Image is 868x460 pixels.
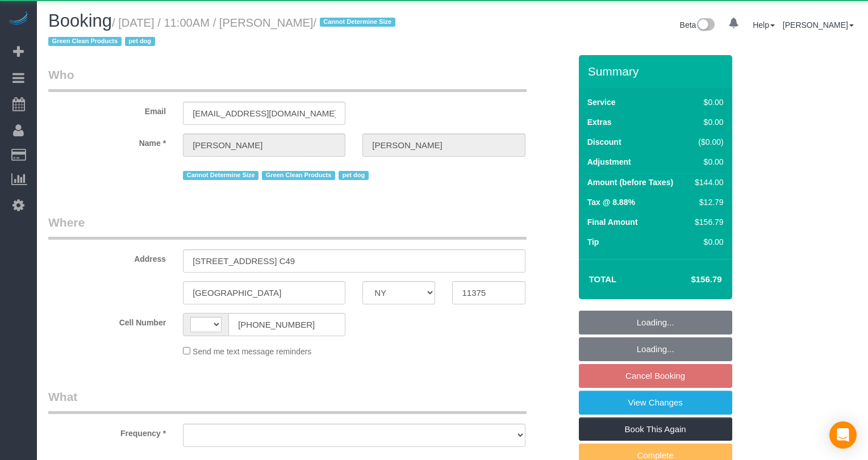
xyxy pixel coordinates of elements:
a: Beta [680,20,715,30]
div: Open Intercom Messenger [829,421,857,449]
input: Cell Number [228,313,345,336]
input: Last Name [362,133,525,157]
label: Email [40,102,174,117]
a: Help [753,20,775,30]
span: Cannot Determine Size [320,18,395,27]
a: Book This Again [579,417,732,441]
div: $0.00 [690,156,723,168]
div: $0.00 [690,236,723,248]
legend: Who [48,66,527,92]
label: Discount [587,136,621,148]
img: Automaid Logo [7,11,30,27]
label: Name * [40,133,174,149]
label: Final Amount [587,216,638,228]
a: View Changes [579,391,732,415]
label: Tip [587,236,599,248]
h4: $156.79 [657,275,721,285]
span: Cannot Determine Size [183,171,258,180]
input: First Name [183,133,345,157]
label: Tax @ 8.88% [587,196,635,208]
span: Booking [48,11,112,31]
div: ($0.00) [690,136,723,148]
input: Zip Code [452,281,525,304]
legend: Where [48,214,527,240]
span: Green Clean Products [262,171,335,180]
span: pet dog [125,37,155,46]
span: pet dog [339,171,369,180]
small: / [DATE] / 11:00AM / [PERSON_NAME] [48,16,399,48]
div: $0.00 [690,97,723,108]
div: $156.79 [690,216,723,228]
img: New interface [696,18,715,33]
label: Address [40,249,174,265]
label: Extras [587,116,612,128]
legend: What [48,388,527,414]
a: [PERSON_NAME] [783,20,854,30]
div: $144.00 [690,177,723,188]
label: Frequency * [40,424,174,439]
label: Cell Number [40,313,174,328]
strong: Total [589,274,617,284]
label: Amount (before Taxes) [587,177,673,188]
label: Service [587,97,616,108]
label: Adjustment [587,156,631,168]
span: Send me text message reminders [193,347,311,356]
input: Email [183,102,345,125]
div: $0.00 [690,116,723,128]
h3: Summary [588,65,727,78]
input: City [183,281,345,304]
div: $12.79 [690,196,723,208]
span: Green Clean Products [48,37,122,46]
